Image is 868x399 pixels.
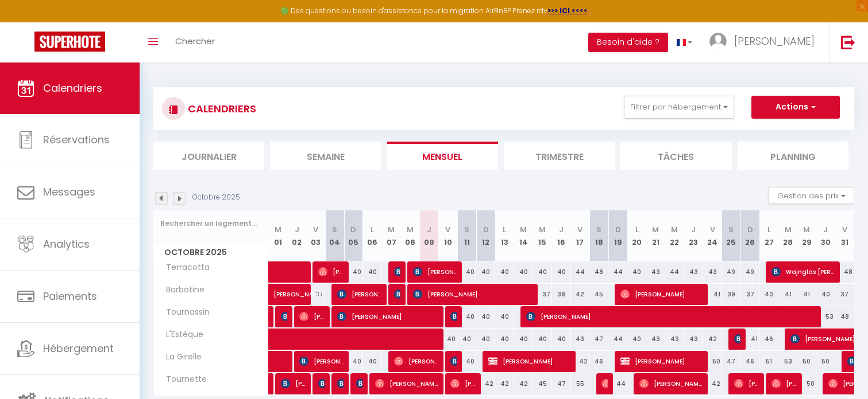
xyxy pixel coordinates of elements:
abbr: D [747,224,753,235]
abbr: V [710,224,715,235]
span: [PERSON_NAME] [601,373,608,394]
th: 04 [325,210,344,261]
div: 41 [778,284,797,305]
th: 12 [476,210,495,261]
div: 44 [608,261,627,283]
img: ... [709,33,727,50]
abbr: J [823,224,828,235]
div: 50 [816,351,835,372]
div: 38 [552,284,571,305]
th: 21 [646,210,665,261]
p: Octobre 2025 [192,192,240,203]
span: [PERSON_NAME] [281,306,287,327]
abbr: V [842,224,847,235]
abbr: J [559,224,564,235]
div: 40 [344,351,363,372]
div: 40 [552,261,571,283]
span: Paiements [43,289,97,303]
abbr: M [388,224,395,235]
a: [PERSON_NAME] [269,284,288,306]
span: [PERSON_NAME] [450,306,457,327]
abbr: D [615,224,621,235]
span: [PERSON_NAME] [734,328,740,350]
th: 08 [401,210,420,261]
li: Planning [738,142,848,170]
span: L'Estèque [156,328,206,341]
div: 40 [363,351,382,372]
img: logout [841,35,855,49]
th: 06 [363,210,382,261]
div: 49 [740,261,759,283]
div: 48 [589,261,608,283]
abbr: S [728,224,734,235]
span: [PERSON_NAME] [771,373,797,394]
th: 02 [287,210,306,261]
span: [PERSON_NAME] [318,261,344,283]
abbr: D [483,224,489,235]
th: 28 [778,210,797,261]
div: 40 [816,284,835,305]
span: Réservations [43,132,110,147]
span: [PERSON_NAME] [281,373,306,394]
th: 22 [665,210,684,261]
th: 19 [608,210,627,261]
th: 26 [740,210,759,261]
th: 25 [722,210,741,261]
abbr: M [652,224,659,235]
th: 03 [306,210,325,261]
div: 43 [571,328,590,350]
a: Chercher [167,22,223,62]
div: 47 [552,373,571,394]
abbr: M [785,224,792,235]
span: [PERSON_NAME] [273,277,326,299]
th: 18 [589,210,608,261]
span: Wajnglas [PERSON_NAME] [771,261,835,283]
span: La Girelle [156,351,205,363]
th: 13 [495,210,514,261]
div: 51 [759,351,778,372]
div: 39 [722,284,741,305]
div: 47 [722,351,741,372]
span: Chercher [175,35,215,47]
li: Trimestre [504,142,615,170]
span: [PERSON_NAME] [299,350,344,372]
span: [PERSON_NAME] [337,306,438,327]
button: Actions [751,96,840,119]
span: [PERSON_NAME] [337,283,381,305]
div: 43 [665,328,684,350]
div: 40 [627,261,646,283]
a: ... [PERSON_NAME] [701,22,829,62]
div: 40 [495,306,514,327]
div: 50 [797,373,816,394]
span: Tournette [156,373,210,386]
div: 40 [457,261,476,283]
div: 43 [684,328,703,350]
span: Terracotta [156,261,213,274]
th: 29 [797,210,816,261]
span: [PERSON_NAME] [299,306,325,327]
span: Messages [43,185,95,199]
div: 41 [740,328,759,350]
li: Mensuel [387,142,498,170]
th: 10 [438,210,457,261]
div: 40 [457,306,476,327]
div: 43 [646,328,665,350]
span: Analytics [43,237,90,251]
span: [PERSON_NAME] [488,350,570,372]
abbr: M [803,224,810,235]
div: 40 [533,261,552,283]
strong: >>> ICI <<<< [547,6,588,15]
div: 43 [703,261,722,283]
span: [PERSON_NAME] [394,283,400,305]
div: 37 [533,284,552,305]
abbr: V [313,224,318,235]
th: 30 [816,210,835,261]
th: 23 [684,210,703,261]
span: Hébergement [43,341,114,355]
div: 55 [571,373,590,394]
div: 40 [363,261,382,283]
span: [PERSON_NAME] [639,373,703,394]
div: 48 [835,261,854,283]
abbr: M [407,224,414,235]
div: 37 [835,284,854,305]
